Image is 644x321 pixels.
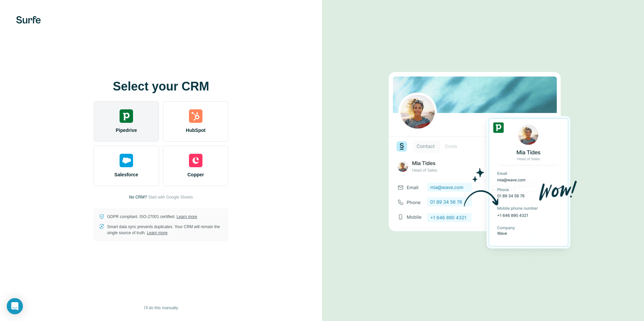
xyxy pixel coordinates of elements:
span: Copper [188,171,204,178]
img: salesforce's logo [120,154,133,167]
span: I’ll do this manually [144,305,178,311]
span: Salesforce [115,171,138,178]
img: copper's logo [189,154,202,167]
p: Smart data sync prevents duplicates. Your CRM will remain the single source of truth. [107,224,223,236]
a: Learn more [176,214,197,219]
img: Surfe's logo [16,16,41,24]
img: hubspot's logo [189,109,202,123]
button: I’ll do this manually [139,303,183,313]
span: Pipedrive [116,127,137,134]
span: HubSpot [186,127,205,134]
a: Learn more [147,230,167,235]
p: No CRM? [129,194,147,200]
h1: Select your CRM [94,80,228,93]
img: PIPEDRIVE image [389,61,577,260]
div: Open Intercom Messenger [7,298,23,314]
button: Start with Google Sheets [148,194,193,200]
p: GDPR compliant. ISO-27001 certified. [107,214,197,220]
img: pipedrive's logo [120,109,133,123]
